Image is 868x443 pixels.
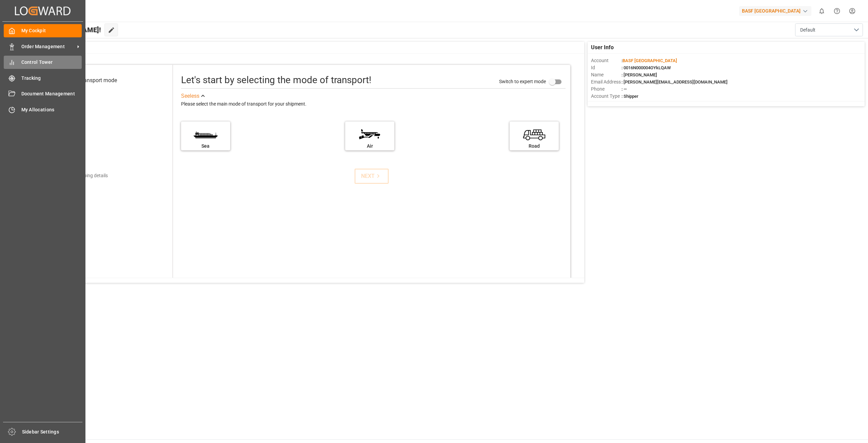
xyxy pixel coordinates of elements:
[499,79,546,84] span: Switch to expert mode
[739,6,811,16] div: BASF [GEOGRAPHIC_DATA]
[4,56,82,69] a: Control Tower
[591,71,622,78] span: Name
[21,43,75,50] span: Order Management
[181,92,199,100] div: See less
[4,87,82,100] a: Document Management
[795,23,863,36] button: open menu
[4,24,82,37] a: My Cockpit
[622,65,671,70] span: : 0016N000004OYkLQAW
[21,106,82,113] span: My Allocations
[4,103,82,116] a: My Allocations
[21,90,82,97] span: Document Management
[591,64,622,71] span: Id
[22,428,83,436] span: Sidebar Settings
[814,3,829,19] button: show 0 new notifications
[623,58,677,63] span: BASF [GEOGRAPHIC_DATA]
[21,27,82,34] span: My Cockpit
[181,100,566,108] div: Please select the main mode of transport for your shipment.
[4,71,82,85] a: Tracking
[622,94,638,99] span: : Shipper
[591,93,622,100] span: Account Type
[829,3,845,19] button: Help Center
[591,78,622,86] span: Email Address
[591,57,622,64] span: Account
[513,143,555,150] div: Road
[622,72,657,77] span: : [PERSON_NAME]
[739,4,814,17] button: BASF [GEOGRAPHIC_DATA]
[349,143,391,150] div: Air
[181,73,371,87] div: Let's start by selecting the mode of transport!
[64,76,117,85] div: Select transport mode
[591,43,614,52] span: User Info
[184,143,227,150] div: Sea
[591,86,622,93] span: Phone
[622,87,627,92] span: : —
[65,172,108,179] div: Add shipping details
[622,58,677,63] span: :
[800,26,815,34] span: Default
[21,75,82,82] span: Tracking
[361,172,382,180] div: NEXT
[21,59,82,66] span: Control Tower
[622,79,728,85] span: : [PERSON_NAME][EMAIL_ADDRESS][DOMAIN_NAME]
[355,169,389,184] button: NEXT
